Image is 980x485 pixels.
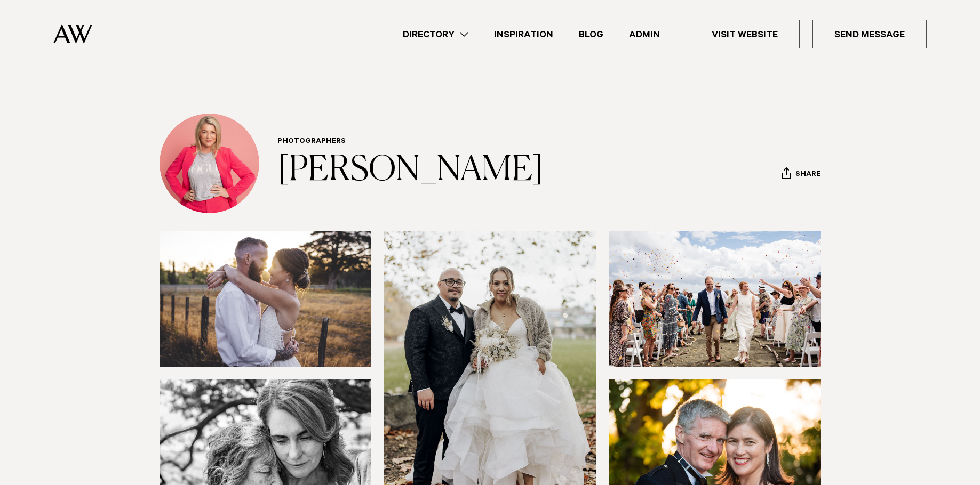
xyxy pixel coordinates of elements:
[795,170,820,180] span: Share
[781,167,821,183] button: Share
[566,27,616,42] a: Blog
[690,20,800,48] a: Visit Website
[277,138,346,146] a: Photographers
[53,24,92,44] img: Auckland Weddings Logo
[481,27,566,42] a: Inspiration
[160,114,259,213] img: Profile Avatar
[390,27,481,42] a: Directory
[277,153,544,188] a: [PERSON_NAME]
[812,20,927,48] a: Send Message
[616,27,673,42] a: Admin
